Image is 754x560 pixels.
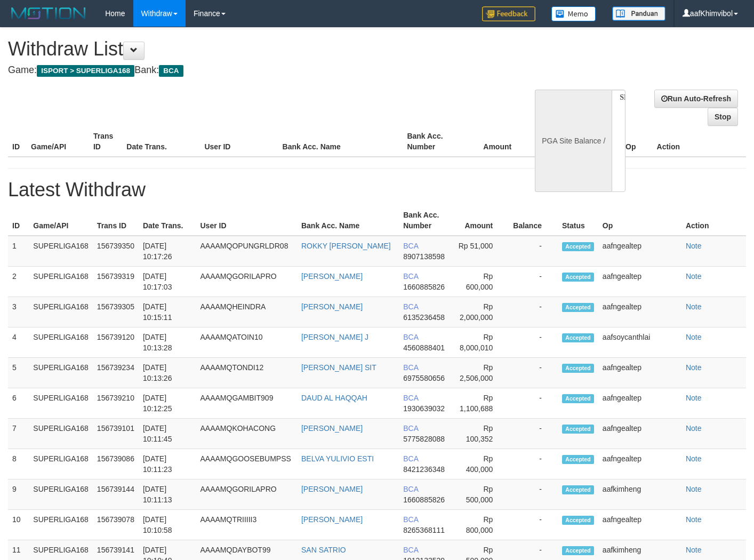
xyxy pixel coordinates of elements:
[8,65,492,76] h4: Game: Bank:
[196,479,296,510] td: AAAAMQGORILAPRO
[196,236,296,267] td: AAAAMQOPUNGRLDR08
[451,479,509,510] td: Rp 500,000
[196,327,296,358] td: AAAAMQATOIN10
[509,449,558,479] td: -
[451,449,509,479] td: Rp 400,000
[403,546,418,554] span: BCA
[29,510,93,540] td: SUPERLIGA168
[598,205,681,236] th: Op
[8,179,746,201] h1: Latest Withdraw
[562,485,594,494] span: Accepted
[8,205,29,236] th: ID
[482,6,535,21] img: Feedback.jpg
[708,108,738,126] a: Stop
[403,454,418,463] span: BCA
[278,126,403,157] th: Bank Acc. Name
[403,126,465,157] th: Bank Acc. Number
[8,327,29,358] td: 4
[93,449,139,479] td: 156739086
[122,126,200,157] th: Date Trans.
[562,364,594,373] span: Accepted
[93,205,139,236] th: Trans ID
[403,343,445,352] span: 4560888401
[403,435,445,443] span: 5775828088
[29,358,93,388] td: SUPERLIGA168
[686,302,702,311] a: Note
[301,333,368,341] a: [PERSON_NAME] J
[598,419,681,449] td: aafngealtep
[562,516,594,525] span: Accepted
[139,205,196,236] th: Date Trans.
[29,236,93,267] td: SUPERLIGA168
[139,297,196,327] td: [DATE] 10:15:11
[403,424,418,433] span: BCA
[8,449,29,479] td: 8
[29,297,93,327] td: SUPERLIGA168
[686,272,702,281] a: Note
[93,327,139,358] td: 156739120
[29,205,93,236] th: Game/API
[93,479,139,510] td: 156739144
[196,449,296,479] td: AAAAMQGOOSEBUMPSS
[139,358,196,388] td: [DATE] 10:13:26
[621,126,652,157] th: Op
[403,242,418,250] span: BCA
[509,205,558,236] th: Balance
[139,388,196,419] td: [DATE] 10:12:25
[403,252,445,261] span: 8907138598
[8,267,29,297] td: 2
[93,297,139,327] td: 156739305
[598,358,681,388] td: aafngealtep
[403,333,418,341] span: BCA
[551,6,596,21] img: Button%20Memo.svg
[509,327,558,358] td: -
[509,479,558,510] td: -
[509,419,558,449] td: -
[598,327,681,358] td: aafsoycanthlai
[403,363,418,372] span: BCA
[509,358,558,388] td: -
[301,272,363,281] a: [PERSON_NAME]
[301,546,346,554] a: SAN SATRIO
[29,267,93,297] td: SUPERLIGA168
[139,267,196,297] td: [DATE] 10:17:03
[509,388,558,419] td: -
[403,302,418,311] span: BCA
[598,449,681,479] td: aafngealtep
[562,303,594,312] span: Accepted
[451,267,509,297] td: Rp 600,000
[196,297,296,327] td: AAAAMQHEINDRA
[139,236,196,267] td: [DATE] 10:17:26
[159,65,183,77] span: BCA
[686,454,702,463] a: Note
[681,205,746,236] th: Action
[93,419,139,449] td: 156739101
[451,388,509,419] td: Rp 1,100,688
[29,479,93,510] td: SUPERLIGA168
[598,297,681,327] td: aafngealtep
[465,126,527,157] th: Amount
[686,485,702,493] a: Note
[598,479,681,510] td: aafkimheng
[139,479,196,510] td: [DATE] 10:11:13
[535,90,612,192] div: PGA Site Balance /
[301,485,363,493] a: [PERSON_NAME]
[29,449,93,479] td: SUPERLIGA168
[509,297,558,327] td: -
[200,126,278,157] th: User ID
[301,394,367,402] a: DAUD AL HAQQAH
[686,363,702,372] a: Note
[562,425,594,434] span: Accepted
[29,388,93,419] td: SUPERLIGA168
[562,455,594,464] span: Accepted
[8,388,29,419] td: 6
[301,424,363,433] a: [PERSON_NAME]
[403,526,445,534] span: 8265368111
[527,126,584,157] th: Balance
[686,333,702,341] a: Note
[196,205,296,236] th: User ID
[27,126,89,157] th: Game/API
[451,327,509,358] td: Rp 8,000,010
[451,419,509,449] td: Rp 100,352
[562,546,594,555] span: Accepted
